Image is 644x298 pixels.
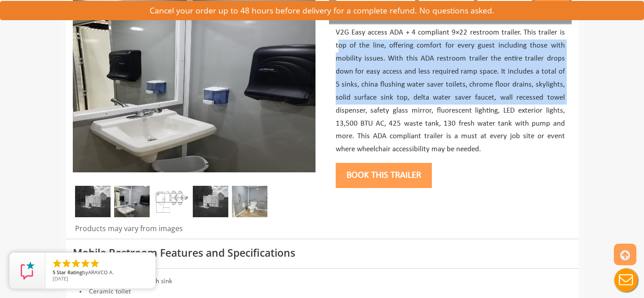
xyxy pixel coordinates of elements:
img: Sink Portable Trailer [114,186,150,217]
img: Restroom Trailer [232,186,267,217]
li:  [71,258,81,269]
span: [DATE] [53,275,68,282]
li: Ceramic toilet [73,287,572,297]
li: 1 [PERSON_NAME] with sink [73,276,572,287]
li:  [80,258,91,269]
li:  [52,258,62,269]
div: Products may vary from images [73,223,315,239]
button: Live Chat [608,262,644,298]
img: An outside photo of ADA + 4 Station Trailer [193,186,228,217]
span: by [53,270,148,276]
h3: Mobile Restroom Features and Specifications [73,247,572,259]
li:  [89,258,100,269]
img: Review Rating [18,262,36,280]
span: 5 [53,269,55,276]
img: An outside photo of ADA + 4 Station Trailer [75,186,111,217]
p: V2G Easy access ADA + 4 compliant 9×22 restroom trailer. This trailer is top of the line, offerin... [336,26,565,156]
span: ARAVCO A. [88,269,114,276]
button: Book this trailer [336,163,432,188]
li:  [61,258,72,269]
img: Floor plan of ADA plus 4 trailer [154,186,189,217]
span: Star Rating [57,269,82,276]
